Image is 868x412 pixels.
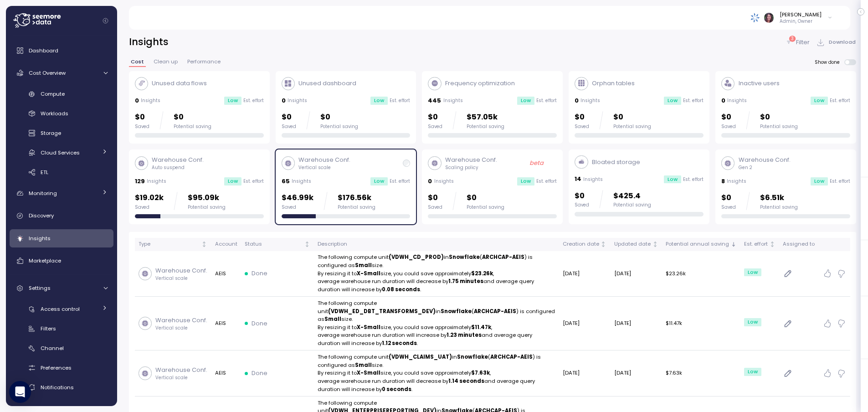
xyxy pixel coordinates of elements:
[10,360,113,376] a: Preferences
[382,286,420,293] strong: 0.08 seconds
[740,238,779,251] th: Est. effortNot sorted
[443,98,463,104] p: Insights
[10,252,113,270] a: Marketplace
[611,350,662,397] td: [DATE]
[135,192,164,204] p: $19.02k
[721,96,725,105] p: 0
[760,192,798,204] p: $6.51k
[536,98,557,104] p: Est. effort
[517,97,534,105] div: Low
[613,190,651,202] p: $425.4
[135,111,149,124] p: $0
[318,331,555,347] p: average warehouse run duration will increase by and average query duration will increase by .
[428,177,432,186] p: 0
[139,240,200,248] div: Type
[131,59,144,64] span: Cost
[559,251,611,297] td: [DATE]
[448,377,484,385] strong: 1.14 seconds
[830,178,850,185] p: Est. effort
[10,302,113,317] a: Access control
[382,386,411,393] strong: 0 seconds
[318,377,555,393] p: average warehouse run duration will decrease by and average query duration will increase by .
[10,126,113,141] a: Storage
[357,324,380,331] strong: X-Small
[355,361,372,369] strong: Small
[29,69,66,77] span: Cost Overview
[445,165,497,171] p: Scaling policy
[739,165,791,171] p: Gen 2
[613,124,651,130] div: Potential saving
[662,238,740,251] th: Potential annual savingSorted descending
[10,145,113,160] a: Cloud Services
[318,299,555,324] p: The following compute unit in ( ) is configured as size.
[324,315,341,323] strong: Small
[428,192,442,204] p: $0
[135,124,149,130] div: Saved
[467,192,504,204] p: $0
[662,297,740,350] td: $11.47k
[389,353,452,360] strong: (VDWH_CLAIMS_UAT)
[816,36,856,49] button: Download
[580,98,600,104] p: Insights
[434,178,454,185] p: Insights
[282,192,313,204] p: $46.99k
[529,159,544,168] p: beta
[129,36,169,49] h2: Insights
[760,204,798,211] div: Potential saving
[471,270,493,277] strong: $23.26k
[575,202,589,208] div: Saved
[29,235,51,242] span: Insights
[760,124,798,130] div: Potential saving
[10,341,113,356] a: Channel
[428,124,442,130] div: Saved
[10,380,113,395] a: Notifications
[390,98,410,104] p: Est. effort
[318,278,555,294] p: average warehouse run duration will decrease by and average query duration will increase by .
[10,207,113,225] a: Discovery
[613,202,651,208] div: Potential saving
[9,381,31,403] div: Open Intercom Messenger
[428,204,442,211] div: Saved
[41,384,74,391] span: Notifications
[10,87,113,102] a: Compute
[288,98,307,104] p: Insights
[471,369,490,376] strong: $7.63k
[29,284,51,292] span: Settings
[370,97,388,105] div: Low
[355,262,372,269] strong: Small
[370,177,388,185] div: Low
[318,369,555,377] p: By resizing it to size, you could save approximately ,
[744,318,761,326] div: Low
[252,319,267,328] p: Done
[298,165,350,171] p: Vertical scale
[575,175,581,184] p: 14
[760,111,798,124] p: $0
[482,253,524,261] strong: ARCHCAP-AEIS
[318,353,555,369] p: The following compute unit in ( ) is configured as size.
[29,212,54,219] span: Discovery
[41,169,48,176] span: ETL
[29,190,57,197] span: Monitoring
[652,241,658,247] div: Not sorted
[445,79,515,88] p: Frequency optimization
[744,268,761,277] div: Low
[457,353,488,360] strong: Snowflake
[41,364,72,371] span: Preferences
[174,124,211,130] div: Potential saving
[154,59,178,64] span: Clean up
[29,257,61,264] span: Marketplace
[727,98,747,104] p: Insights
[174,111,211,124] p: $0
[298,79,356,88] p: Unused dashboard
[662,251,740,297] td: $23.26k
[389,253,444,261] strong: (VDWH_CD_PROD)
[155,266,207,275] p: Warehouse Conf.
[245,240,303,248] div: Status
[141,98,160,104] p: Insights
[10,165,113,180] a: ETL
[744,240,768,248] div: Est. effort
[583,176,603,183] p: Insights
[224,97,241,105] div: Low
[769,241,776,247] div: Not sorted
[467,111,504,124] p: $57.05k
